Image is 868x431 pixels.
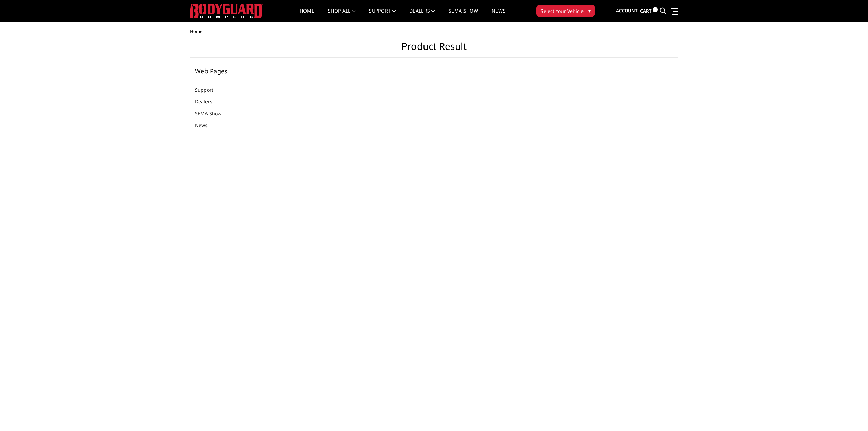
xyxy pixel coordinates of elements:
a: Account [616,2,638,20]
span: Select Your Vehicle [541,7,584,15]
a: Support [369,8,396,22]
a: SEMA Show [195,110,230,117]
h1: Product Result [190,41,678,58]
a: SEMA Show [449,8,478,22]
span: ▾ [588,7,591,14]
img: BODYGUARD BUMPERS [190,4,263,18]
a: News [195,122,216,129]
span: Account [616,7,638,14]
a: Cart [640,2,658,20]
a: Dealers [195,98,221,105]
span: Cart [640,8,652,14]
h5: Web Pages [195,68,278,74]
a: Dealers [409,8,435,22]
button: Select Your Vehicle [536,5,595,17]
a: News [492,8,506,22]
span: Home [190,28,202,34]
a: Home [300,8,314,22]
a: shop all [328,8,355,22]
a: Support [195,86,222,93]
